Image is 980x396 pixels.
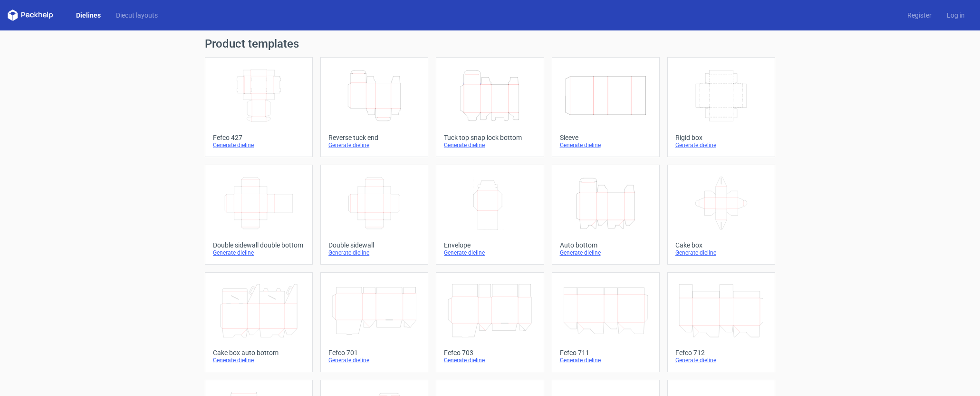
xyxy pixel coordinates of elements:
[552,272,660,372] a: Fefco 711Generate dieline
[68,10,108,20] a: Dielines
[213,356,305,364] div: Generate dieline
[560,349,652,356] div: Fefco 711
[667,57,775,157] a: Rigid boxGenerate dieline
[560,134,652,141] div: Sleeve
[675,349,767,356] div: Fefco 712
[444,241,536,249] div: Envelope
[667,272,775,372] a: Fefco 712Generate dieline
[436,272,544,372] a: Fefco 703Generate dieline
[552,57,660,157] a: SleeveGenerate dieline
[213,349,305,356] div: Cake box auto bottom
[320,57,428,157] a: Reverse tuck endGenerate dieline
[320,165,428,265] a: Double sidewallGenerate dieline
[444,349,536,356] div: Fefco 703
[213,241,305,249] div: Double sidewall double bottom
[552,165,660,265] a: Auto bottomGenerate dieline
[675,141,767,149] div: Generate dieline
[328,134,420,141] div: Reverse tuck end
[213,134,305,141] div: Fefco 427
[939,10,972,20] a: Log in
[328,141,420,149] div: Generate dieline
[675,134,767,141] div: Rigid box
[436,165,544,265] a: EnvelopeGenerate dieline
[205,272,313,372] a: Cake box auto bottomGenerate dieline
[436,57,544,157] a: Tuck top snap lock bottomGenerate dieline
[213,141,305,149] div: Generate dieline
[328,241,420,249] div: Double sidewall
[108,10,165,20] a: Diecut layouts
[560,241,652,249] div: Auto bottom
[560,356,652,364] div: Generate dieline
[675,356,767,364] div: Generate dieline
[675,249,767,257] div: Generate dieline
[328,356,420,364] div: Generate dieline
[205,38,775,49] h1: Product templates
[444,356,536,364] div: Generate dieline
[444,141,536,149] div: Generate dieline
[444,134,536,141] div: Tuck top snap lock bottom
[675,241,767,249] div: Cake box
[328,249,420,257] div: Generate dieline
[213,249,305,257] div: Generate dieline
[560,141,652,149] div: Generate dieline
[667,165,775,265] a: Cake boxGenerate dieline
[205,57,313,157] a: Fefco 427Generate dieline
[900,10,939,20] a: Register
[320,272,428,372] a: Fefco 701Generate dieline
[560,249,652,257] div: Generate dieline
[444,249,536,257] div: Generate dieline
[328,349,420,356] div: Fefco 701
[205,165,313,265] a: Double sidewall double bottomGenerate dieline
